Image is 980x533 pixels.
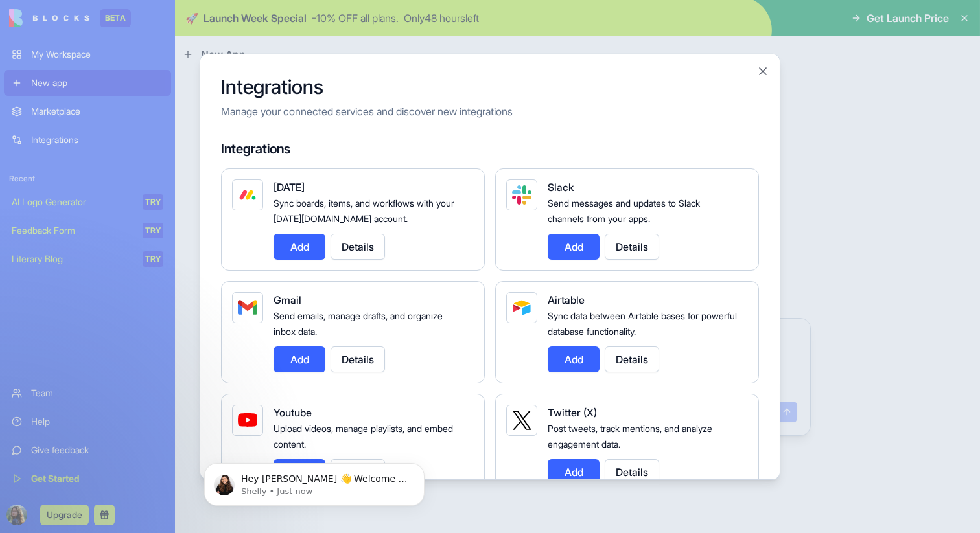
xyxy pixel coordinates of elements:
p: Manage your connected services and discover new integrations [221,103,759,119]
button: Add [274,346,325,372]
h4: Integrations [221,139,759,157]
span: Airtable [548,293,585,306]
button: Details [605,346,659,372]
button: Add [548,346,600,372]
span: Sync data between Airtable bases for powerful database functionality. [548,310,737,336]
button: Details [605,233,659,259]
button: Add [274,233,325,259]
button: Add [548,459,600,484]
span: Send emails, manage drafts, and organize inbox data. [274,310,443,336]
button: Add [548,233,600,259]
span: Twitter (X) [548,405,597,418]
button: Details [331,233,385,259]
span: Youtube [274,405,312,418]
span: Upload videos, manage playlists, and embed content. [274,422,453,449]
button: Details [605,459,659,484]
span: Slack [548,180,574,193]
span: Gmail [274,293,301,306]
span: Send messages and updates to Slack channels from your apps. [548,197,700,223]
h2: Integrations [221,74,759,98]
iframe: Intercom notifications message [185,436,444,527]
span: Sync boards, items, and workflows with your [DATE][DOMAIN_NAME] account. [274,197,454,223]
button: Details [331,346,385,372]
span: Post tweets, track mentions, and analyze engagement data. [548,422,712,449]
span: [DATE] [274,180,305,193]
